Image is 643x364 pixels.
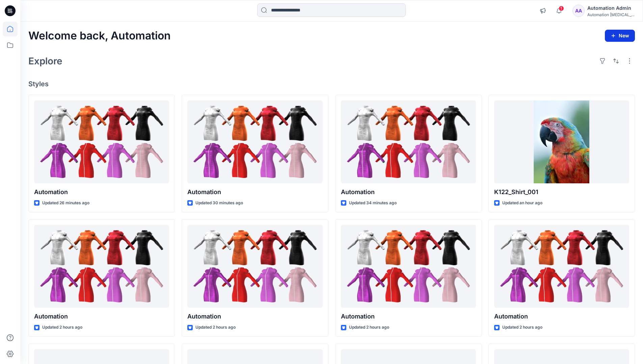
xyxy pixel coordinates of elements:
[187,187,322,197] p: Automation
[42,324,82,331] p: Updated 2 hours ago
[349,324,389,331] p: Updated 2 hours ago
[572,5,585,17] div: AA
[28,80,635,88] h4: Styles
[349,200,397,207] p: Updated 34 minutes ago
[605,30,635,42] button: New
[494,312,629,321] p: Automation
[559,6,564,11] span: 1
[34,312,169,321] p: Automation
[341,312,476,321] p: Automation
[494,100,629,184] a: K122_Shirt_001
[494,225,629,308] a: Automation
[28,30,171,42] h2: Welcome back, Automation
[187,100,322,184] a: Automation
[502,324,542,331] p: Updated 2 hours ago
[28,56,62,66] h2: Explore
[587,4,635,12] div: Automation Admin
[34,187,169,197] p: Automation
[187,225,322,308] a: Automation
[341,100,476,184] a: Automation
[494,187,629,197] p: K122_Shirt_001
[34,100,169,184] a: Automation
[341,225,476,308] a: Automation
[341,187,476,197] p: Automation
[587,12,635,17] div: Automation [MEDICAL_DATA]...
[34,225,169,308] a: Automation
[195,324,236,331] p: Updated 2 hours ago
[502,200,542,207] p: Updated an hour ago
[187,312,322,321] p: Automation
[195,200,243,207] p: Updated 30 minutes ago
[42,200,89,207] p: Updated 26 minutes ago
